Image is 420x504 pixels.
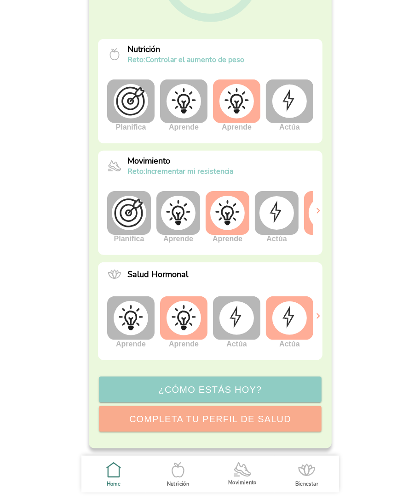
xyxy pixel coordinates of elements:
[295,481,318,487] ion-label: Bienestar
[99,377,322,402] ion-button: ¿Cómo estás hoy?
[167,481,189,487] ion-label: Nutrición
[127,155,233,166] p: Movimiento
[127,166,145,176] span: reto:
[99,406,322,432] ion-button: Completa tu perfil de salud
[160,79,207,131] div: Aprende
[107,191,151,243] div: Planifica
[127,55,145,65] span: reto:
[206,191,249,243] div: Aprende
[127,55,244,65] p: Controlar el aumento de peso
[266,79,313,131] div: Actúa
[127,166,233,176] p: Incrementar mi resistencia
[160,296,207,348] div: Aprende
[127,269,188,280] p: Salud Hormonal
[106,481,120,487] ion-label: Home
[213,296,260,348] div: Actúa
[156,191,200,243] div: Aprende
[107,79,155,131] div: Planifica
[266,296,313,348] div: Actúa
[304,191,348,243] div: Actúa
[127,44,244,55] p: Nutrición
[228,479,257,486] ion-label: Movimiento
[213,79,260,131] div: Aprende
[255,191,299,243] div: Actúa
[107,296,155,348] div: Aprende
